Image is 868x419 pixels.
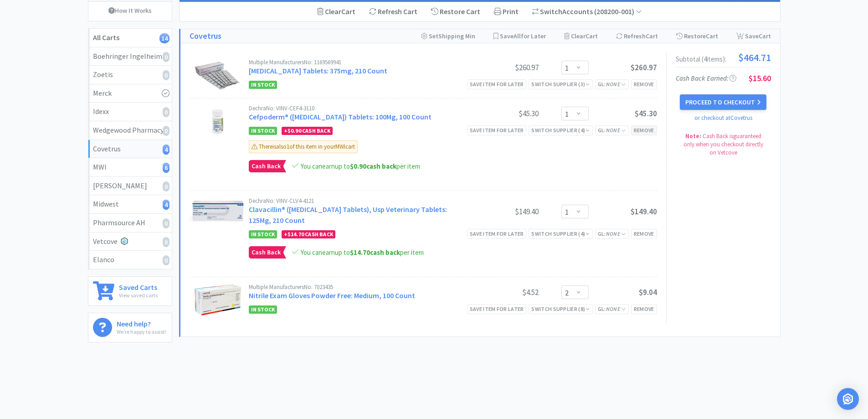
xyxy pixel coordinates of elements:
[93,254,167,266] div: Elanco
[288,127,301,134] span: $0.90
[350,248,400,257] strong: cash back
[421,29,475,43] div: Shipping Min
[598,127,626,134] span: GL:
[88,233,172,251] a: Vetcove0
[341,7,355,16] span: Cart
[631,304,657,314] div: Remove
[429,32,438,40] span: Set
[631,79,657,89] div: Remove
[635,109,657,119] span: $45.30
[564,29,598,43] div: Clear
[93,106,167,118] div: Idexx
[598,81,626,88] span: GL:
[531,229,590,238] div: Switch Supplier ( 4 )
[163,218,169,228] i: 0
[598,305,626,312] span: GL:
[163,181,169,191] i: 0
[350,248,370,257] span: $14.70
[93,198,167,210] div: Midwest
[93,161,167,173] div: MWI
[362,2,424,21] div: Refresh Cart
[470,62,539,73] div: $260.97
[249,112,431,121] a: Cefpoderm® ([MEDICAL_DATA]) Tablets: 100Mg, 100 Count
[424,2,487,21] div: Restore Cart
[683,132,763,156] span: Cash Back is guaranteed only when you checkout directly on Vetcove
[736,29,771,43] div: Save
[249,198,470,204] div: Dechra No: VINV-CLV4-4121
[467,304,527,314] div: Save item for later
[249,66,387,75] a: [MEDICAL_DATA] Tablets: 375mg, 210 Count
[119,291,158,300] p: View saved carts
[88,121,172,140] a: Wedgewood Pharmacy0
[301,248,424,257] span: You can earn up to per item
[249,127,277,135] span: In Stock
[190,198,247,224] img: d85190eaebca48aeb41bcc79a4642be7_330775.png
[190,30,221,43] a: Covetrus
[759,32,771,40] span: Cart
[676,29,718,43] div: Restore
[606,230,620,237] i: None
[119,281,158,291] h6: Saved Carts
[88,2,172,19] a: How It Works
[631,207,657,217] span: $149.40
[163,52,169,62] i: 0
[467,79,527,89] div: Save item for later
[249,247,283,258] span: Cash Back
[639,287,657,297] span: $9.04
[117,318,166,327] h6: Need help?
[646,32,658,40] span: Cart
[163,70,169,80] i: 0
[350,162,396,171] strong: cash back
[249,59,470,65] div: Multiple Manufacturers No: 1169569941
[93,180,167,192] div: [PERSON_NAME]
[631,229,657,238] div: Remove
[88,84,172,103] a: Merck
[350,162,366,171] span: $0.90
[514,32,521,40] span: All
[676,74,736,83] span: Cash Back Earned :
[685,132,701,140] strong: Note:
[586,32,598,40] span: Cart
[249,205,447,225] a: Clavacillin® ([MEDICAL_DATA] Tablets), Usp Veterinary Tablets: 125Mg, 210 Count
[88,214,172,233] a: Pharmsource AH0
[606,127,620,134] i: None
[282,230,335,238] div: + Cash Back
[117,327,166,336] p: We're happy to assist!
[540,7,562,16] span: Switch
[676,52,771,62] div: Subtotal ( 4 item s ):
[163,237,169,247] i: 0
[301,162,420,171] span: You can earn up to per item
[598,230,626,237] span: GL:
[205,105,231,137] img: 991fad243e994fc0bbb0034ef1371ab0_311098.png
[93,33,119,42] strong: All Carts
[88,140,172,159] a: Covetrus4
[616,29,658,43] div: Refresh
[88,29,172,47] a: All Carts14
[288,231,304,238] span: $14.70
[88,158,172,177] a: MWI6
[694,114,752,122] a: or checkout at Covetrus
[93,217,167,229] div: Pharmsource AH
[467,125,527,135] div: Save item for later
[88,103,172,121] a: Idexx0
[93,88,167,99] div: Merck
[467,229,527,238] div: Save item for later
[606,81,620,88] i: None
[163,107,169,117] i: 0
[163,145,169,155] i: 4
[163,200,169,210] i: 4
[249,160,283,172] span: Cash Back
[631,62,657,72] span: $260.97
[88,177,172,196] a: [PERSON_NAME]0
[249,105,470,111] div: Dechra No: VINV-CEF4-3110
[317,6,355,18] div: Clear
[88,251,172,269] a: Elanco0
[93,143,167,155] div: Covetrus
[593,7,642,16] span: ( 208200-001 )
[706,32,718,40] span: Cart
[163,255,169,265] i: 0
[93,51,167,62] div: Boehringer Ingelheim
[680,94,766,110] button: Proceed to Checkout
[88,276,172,306] a: Saved CartsView saved carts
